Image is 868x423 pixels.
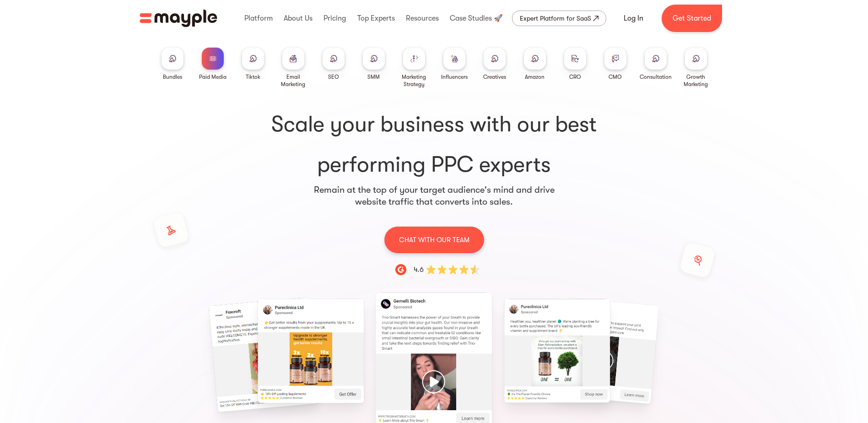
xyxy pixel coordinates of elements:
[162,48,183,81] a: Bundles
[640,73,672,81] div: Consultation
[156,110,712,179] h1: performing PPC experts
[199,73,226,81] div: Paid Media
[328,73,339,81] div: SEO
[277,73,310,88] div: Email Marketing
[525,73,545,81] div: Amazon
[414,264,424,275] div: 4.6
[613,7,654,29] a: Log In
[609,73,622,81] div: CMO
[483,48,506,81] a: Creatives
[281,4,315,33] div: About Us
[242,4,275,33] div: Platform
[398,48,431,88] a: Marketing Strategy
[367,73,380,81] div: SMM
[355,4,397,33] div: Top Experts
[163,73,182,81] div: Bundles
[140,10,217,27] a: home
[640,48,672,81] a: Consultation
[507,301,608,400] div: 2 / 15
[384,226,484,253] a: CHAT WITH OUR TEAM
[277,48,310,88] a: Email Marketing
[313,184,555,208] p: Remain at the top of your target audience's mind and drive website traffic that converts into sales.
[441,48,468,81] a: Influencers
[199,48,226,81] a: Paid Media
[662,5,722,32] a: Get Started
[679,73,712,88] div: Growth Marketing
[524,48,546,81] a: Amazon
[246,73,260,81] div: Tiktok
[564,48,586,81] a: CRO
[398,73,431,88] div: Marketing Strategy
[242,48,264,81] a: Tiktok
[140,10,217,27] img: Mayple logo
[156,110,712,139] span: Scale your business with our best
[383,301,485,418] div: 1 / 15
[520,13,591,24] div: Expert Platform for SaaS
[441,73,468,81] div: Influencers
[321,4,348,33] div: Pricing
[404,4,441,33] div: Resources
[604,48,626,81] a: CMO
[399,234,469,246] p: CHAT WITH OUR TEAM
[630,301,731,400] div: 3 / 15
[483,73,506,81] div: Creatives
[137,301,238,408] div: 14 / 15
[679,48,712,88] a: Growth Marketing
[260,301,361,401] div: 15 / 15
[323,48,345,81] a: SEO
[569,73,581,81] div: CRO
[363,48,385,81] a: SMM
[512,11,606,26] a: Expert Platform for SaaS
